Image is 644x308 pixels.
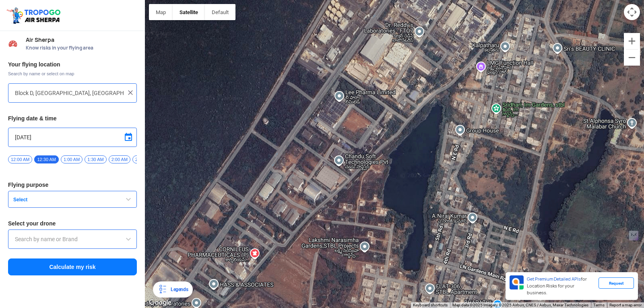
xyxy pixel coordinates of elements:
[8,221,137,226] h3: Select your drone
[8,258,137,275] button: Calculate my risk
[34,155,58,163] span: 12:30 AM
[126,89,134,97] img: ic_close.png
[173,4,205,20] button: Show satellite imagery
[167,285,188,294] div: Legends
[452,303,588,307] span: Map data ©2025 Imagery ©2025 Airbus, CNES / Airbus, Maxar Technologies
[624,4,640,20] button: Map camera controls
[510,275,524,289] img: Premium APIs
[8,70,137,77] span: Search by name or select on map
[624,33,640,49] button: Zoom in
[61,155,83,163] span: 1:00 AM
[8,116,137,121] h3: Flying date & time
[8,155,32,163] span: 12:00 AM
[6,6,63,25] img: ic_tgdronemaps.svg
[15,88,124,98] input: Search your flying location
[15,234,130,244] input: Search by name or Brand
[26,37,137,43] span: Air Sherpa
[15,132,130,142] input: Select Date
[593,303,605,307] a: Terms
[524,275,599,297] div: for Location Risks for your business.
[85,155,106,163] span: 1:30 AM
[624,50,640,66] button: Zoom out
[147,298,173,308] a: Open this area in Google Maps (opens a new window)
[149,4,173,20] button: Show street map
[10,196,111,203] span: Select
[158,285,167,294] img: Legends
[8,182,137,188] h3: Flying purpose
[147,298,173,308] img: Google
[132,155,154,163] span: 2:30 AM
[413,302,448,308] button: Keyboard shortcuts
[109,155,130,163] span: 2:00 AM
[8,39,18,48] img: Risk Scores
[527,276,581,282] span: Get Premium Detailed APIs
[26,45,137,51] span: Know risks in your flying area
[599,277,634,289] div: Request
[609,303,642,307] a: Report a map error
[8,62,137,67] h3: Your flying location
[8,191,137,208] button: Select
